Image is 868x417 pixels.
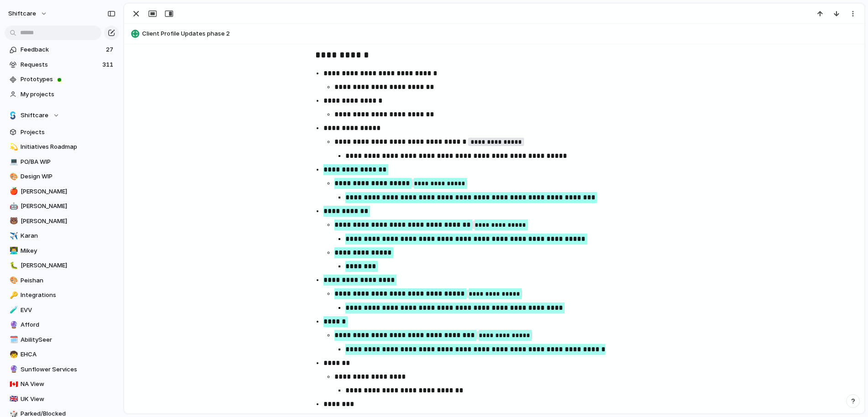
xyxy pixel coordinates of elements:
[8,142,17,151] button: 💫
[5,155,119,169] a: 💻PO/BA WIP
[8,365,17,374] button: 🔮
[5,318,119,332] a: 🔮Afford
[5,259,119,272] a: 🐛[PERSON_NAME]
[10,379,16,390] div: 🇨🇦
[5,274,119,287] a: 🎨Peishan
[5,214,119,228] a: 🐻[PERSON_NAME]
[4,6,52,21] button: shiftcare
[21,128,116,137] span: Projects
[5,88,119,101] a: My projects
[8,246,17,255] button: 👨‍💻
[5,58,119,72] a: Requests311
[21,217,116,226] span: [PERSON_NAME]
[8,9,36,18] span: shiftcare
[21,75,116,84] span: Prototypes
[21,90,116,99] span: My projects
[5,170,119,183] a: 🎨Design WIP
[5,43,119,57] a: Feedback27
[8,320,17,329] button: 🔮
[10,364,16,375] div: 🔮
[8,276,17,285] button: 🎨
[21,320,116,329] span: Afford
[21,246,116,255] span: Mikey
[106,45,115,54] span: 27
[10,142,16,152] div: 💫
[10,305,16,315] div: 🧪
[10,261,16,271] div: 🐛
[5,125,119,139] a: Projects
[5,185,119,198] a: 🍎[PERSON_NAME]
[5,244,119,258] div: 👨‍💻Mikey
[21,291,116,300] span: Integrations
[5,392,119,406] a: 🇬🇧UK View
[128,26,860,41] button: Client Profile Updates phase 2
[10,394,16,404] div: 🇬🇧
[8,261,17,270] button: 🐛
[10,334,16,345] div: 🗓️
[8,231,17,240] button: ✈️
[8,202,17,211] button: 🤖
[8,380,17,389] button: 🇨🇦
[10,320,16,330] div: 🔮
[21,350,116,359] span: EHCA
[21,111,48,120] span: Shiftcare
[10,231,16,241] div: ✈️
[5,348,119,361] a: 🧒EHCA
[5,109,119,122] button: Shiftcare
[21,60,100,69] span: Requests
[8,306,17,315] button: 🧪
[21,187,116,196] span: [PERSON_NAME]
[10,186,16,197] div: 🍎
[10,201,16,212] div: 🤖
[21,45,103,54] span: Feedback
[10,245,16,256] div: 👨‍💻
[5,199,119,213] a: 🤖[PERSON_NAME]
[5,288,119,302] div: 🔑Integrations
[102,60,115,69] span: 311
[5,140,119,154] a: 💫Initiatives Roadmap
[142,29,860,38] span: Client Profile Updates phase 2
[21,202,116,211] span: [PERSON_NAME]
[21,276,116,285] span: Peishan
[8,335,17,344] button: 🗓️
[10,290,16,301] div: 🔑
[5,363,119,376] a: 🔮Sunflower Services
[21,231,116,240] span: Karan
[21,365,116,374] span: Sunflower Services
[5,303,119,317] a: 🧪EVV
[8,350,17,359] button: 🧒
[8,217,17,226] button: 🐻
[21,142,116,151] span: Initiatives Roadmap
[10,216,16,226] div: 🐻
[21,380,116,389] span: NA View
[10,172,16,182] div: 🎨
[10,156,16,167] div: 💻
[5,333,119,347] a: 🗓️AbilitySeer
[5,377,119,391] a: 🇨🇦NA View
[21,261,116,270] span: [PERSON_NAME]
[5,229,119,243] a: ✈️Karan
[21,335,116,344] span: AbilitySeer
[8,291,17,300] button: 🔑
[8,172,17,181] button: 🎨
[8,187,17,196] button: 🍎
[10,349,16,360] div: 🧒
[21,157,116,167] span: PO/BA WIP
[21,306,116,315] span: EVV
[21,395,116,404] span: UK View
